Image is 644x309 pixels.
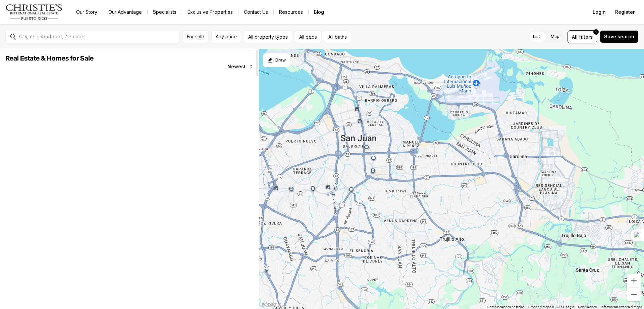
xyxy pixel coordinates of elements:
a: Specialists [148,7,182,17]
button: Login [589,5,610,19]
button: All property types [244,30,292,43]
button: Contact Us [238,7,273,17]
span: For sale [187,34,204,39]
button: For sale [182,30,209,43]
span: Newest [227,64,246,69]
span: Register [615,9,635,15]
button: All beds [295,30,321,43]
button: Save search [600,30,639,43]
button: Newest [223,60,258,73]
span: Login [593,9,606,15]
button: Allfilters1 [568,30,597,43]
a: Our Advantage [103,7,147,17]
button: Alejar [627,288,641,301]
span: All [572,33,578,40]
a: Our Story [71,7,103,17]
a: Exclusive Properties [182,7,238,17]
button: Register [611,5,639,19]
img: logo [5,4,63,20]
span: Real Estate & Homes for Sale [5,55,94,62]
button: All baths [324,30,351,43]
label: List [528,31,545,43]
a: Blog [309,7,329,17]
a: Informar un error en el mapa [601,305,642,309]
span: Datos del mapa ©2025 Google [528,305,574,309]
button: Start drawing [263,53,290,67]
button: Any price [211,30,241,43]
label: Map [545,31,565,43]
button: Acercar [627,274,641,287]
span: Any price [216,34,237,39]
a: Condiciones (se abre en una nueva pestaña) [578,305,597,309]
a: Resources [274,7,308,17]
span: 1 [595,29,597,35]
span: filters [579,33,593,40]
span: Save search [604,34,634,39]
